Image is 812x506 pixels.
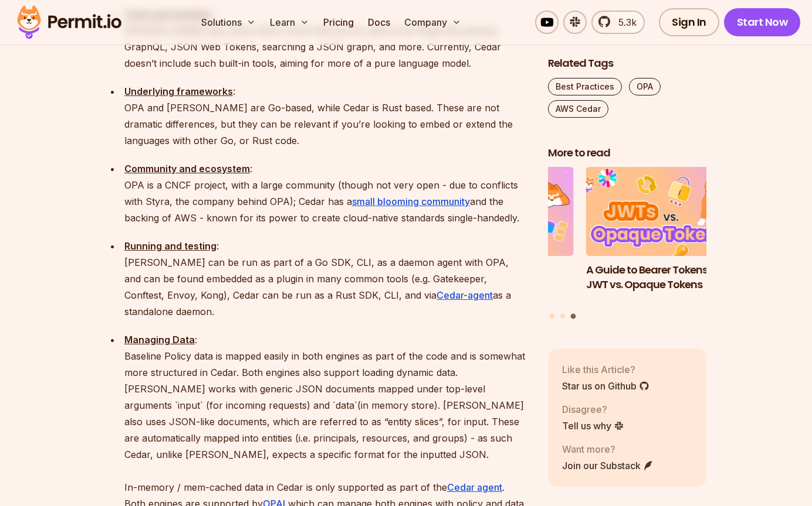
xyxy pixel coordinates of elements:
[562,419,624,433] a: Tell us why
[570,314,576,319] button: Go to slide 3
[586,167,745,257] img: A Guide to Bearer Tokens: JWT vs. Opaque Tokens
[548,56,706,71] h2: Related Tags
[586,167,745,307] li: 3 of 3
[659,8,719,36] a: Sign In
[611,15,637,29] span: 5.3k
[562,379,649,393] a: Star us on Github
[124,160,529,226] p: : OPA is a CNCF project, with a large community (though not very open - due to conflicts with Sty...
[629,78,661,95] a: OPA
[724,8,801,36] a: Start Now
[550,314,554,319] button: Go to slide 1
[586,167,745,307] a: A Guide to Bearer Tokens: JWT vs. Opaque TokensA Guide to Bearer Tokens: JWT vs. Opaque Tokens
[363,11,395,34] a: Docs
[562,442,654,456] p: Want more?
[124,86,233,97] strong: Underlying frameworks
[124,334,195,346] strong: Managing Data
[562,459,654,473] a: Join our Substack
[400,11,466,34] button: Company
[124,240,216,252] strong: Running and testing
[124,163,250,175] strong: Community and ecosystem
[586,263,745,292] h3: A Guide to Bearer Tokens: JWT vs. Opaque Tokens
[548,78,622,95] a: Best Practices
[447,481,502,493] a: Cedar agent
[562,402,624,416] p: Disagree?
[437,289,493,301] a: Cedar-agent
[548,167,706,321] div: Posts
[124,83,529,149] p: : OPA and [PERSON_NAME] are Go-based, while Cedar is Rust based. These are not dramatic differenc...
[548,100,608,118] a: AWS Cedar
[197,11,260,34] button: Solutions
[562,363,649,377] p: Like this Article?
[591,11,645,34] a: 5.3k
[560,314,565,319] button: Go to slide 2
[548,146,706,160] h2: More to read
[319,11,358,34] a: Pricing
[12,2,127,42] img: Permit logo
[124,238,529,320] p: : [PERSON_NAME] can be run as part of a Go SDK, CLI, as a daemon agent with OPA, and can be found...
[265,11,314,34] button: Learn
[352,196,470,207] a: small blooming community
